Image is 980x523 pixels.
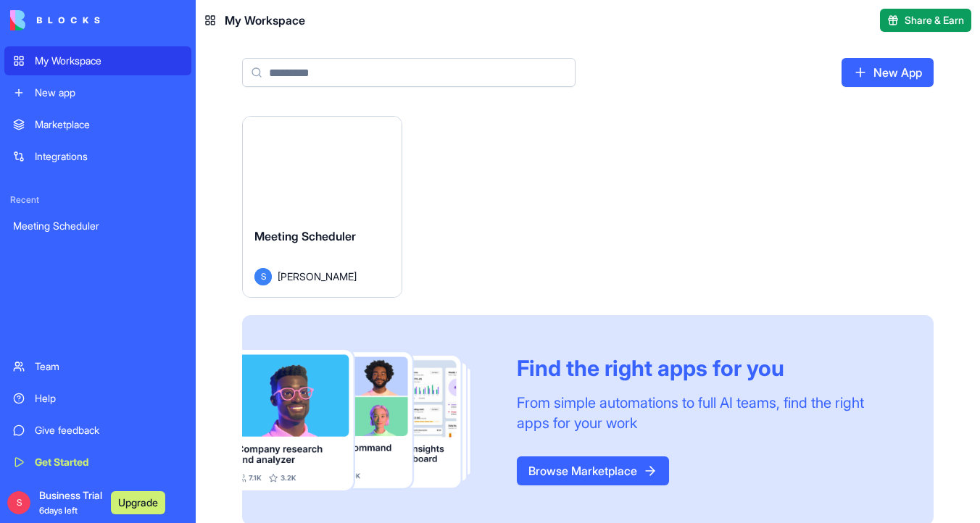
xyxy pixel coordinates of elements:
[35,391,183,406] div: Help
[4,78,191,107] a: New app
[35,149,183,164] div: Integrations
[225,12,305,29] span: My Workspace
[35,54,183,68] div: My Workspace
[4,110,191,139] a: Marketplace
[39,505,78,516] span: 6 days left
[35,117,183,132] div: Marketplace
[35,423,183,438] div: Give feedback
[880,9,971,32] button: Share & Earn
[4,194,191,206] span: Recent
[7,491,30,514] span: S
[842,58,934,87] a: New App
[278,269,357,284] span: [PERSON_NAME]
[4,384,191,413] a: Help
[4,448,191,477] a: Get Started
[39,488,102,517] span: Business Trial
[254,229,356,243] span: Meeting Scheduler
[517,456,669,485] a: Browse Marketplace
[242,350,494,491] img: Frame_181_egmpey.png
[4,212,191,240] a: Meeting Scheduler
[905,13,964,28] span: Share & Earn
[4,46,191,75] a: My Workspace
[10,10,100,30] img: logo
[35,85,183,100] div: New app
[517,355,899,381] div: Find the right apps for you
[4,352,191,381] a: Team
[4,142,191,171] a: Integrations
[517,393,899,433] div: From simple automations to full AI teams, find the right apps for your work
[242,116,402,298] a: Meeting SchedulerS[PERSON_NAME]
[111,491,165,514] button: Upgrade
[13,219,183,233] div: Meeting Scheduler
[4,416,191,445] a: Give feedback
[35,359,183,374] div: Team
[35,455,183,469] div: Get Started
[254,268,272,285] span: S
